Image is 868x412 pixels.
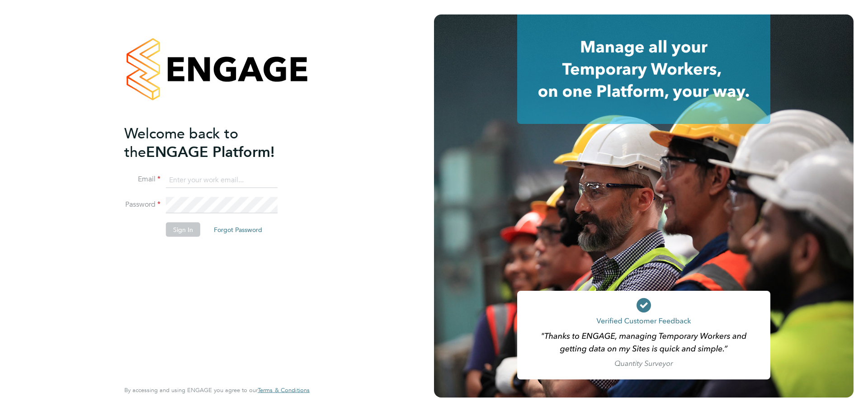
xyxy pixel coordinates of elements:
span: Welcome back to the [124,124,238,161]
label: Password [124,200,160,209]
span: By accessing and using ENGAGE you agree to our [124,386,310,394]
span: Terms & Conditions [258,386,310,394]
label: Email [124,175,160,184]
h2: ENGAGE Platform! [124,124,301,161]
button: Forgot Password [207,222,269,237]
a: Terms & Conditions [258,387,310,394]
button: Sign In [166,222,200,237]
input: Enter your work email... [166,172,278,188]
